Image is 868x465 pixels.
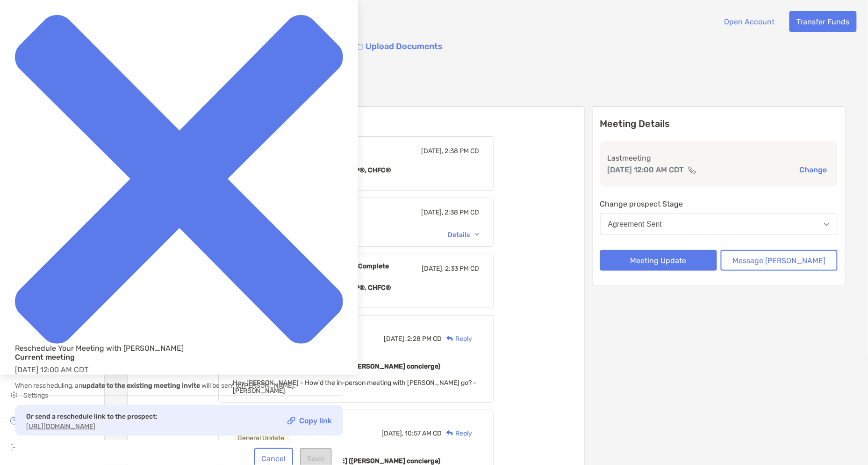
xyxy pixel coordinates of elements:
p: Or send a reschedule link to the prospect: [26,411,158,422]
div: [DATE] 12:00 AM CDT [15,353,343,396]
p: When rescheduling, an will be sent to [PERSON_NAME] . [15,380,343,391]
h4: Current meeting [15,353,343,362]
b: update to the existing meeting invite [82,382,200,390]
img: close modal icon [15,15,343,344]
img: Copy link icon [287,417,295,425]
div: Reschedule Your Meeting with [PERSON_NAME] [15,344,343,353]
a: Copy link [287,417,332,425]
